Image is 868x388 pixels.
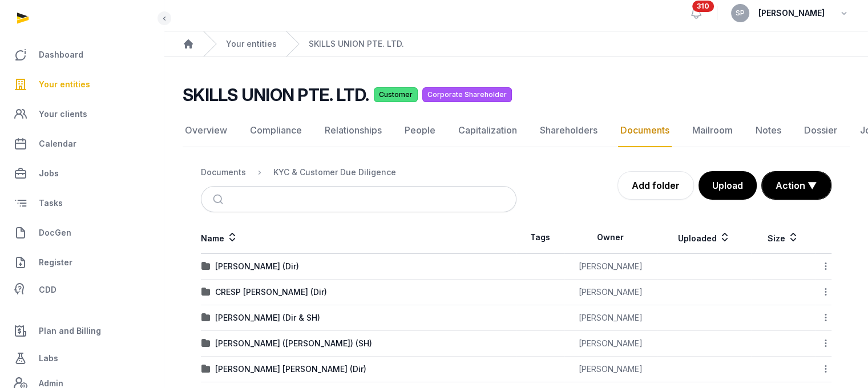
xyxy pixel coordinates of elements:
a: Your entities [9,71,155,98]
th: Owner [564,221,657,254]
img: folder.svg [201,262,211,271]
div: Documents [201,167,246,178]
td: [PERSON_NAME] [564,254,657,280]
a: Add folder [617,171,694,200]
span: 310 [692,1,714,12]
span: SP [736,10,745,17]
img: folder.svg [201,313,211,322]
th: Uploaded [657,221,751,254]
button: Submit [206,187,233,212]
a: Calendar [9,130,155,157]
div: [PERSON_NAME] (Dir) [215,261,299,272]
div: KYC & Customer Due Diligence [273,167,396,178]
span: Jobs [39,167,59,180]
span: Corporate Shareholder [422,87,512,102]
span: Labs [39,351,58,365]
span: Tasks [39,196,63,210]
td: [PERSON_NAME] [564,305,657,331]
button: SP [731,4,749,22]
a: Notes [753,114,784,147]
span: Customer [374,87,418,102]
nav: Breadcrumb [201,159,516,186]
div: CRESP [PERSON_NAME] (Dir) [215,286,327,298]
nav: Tabs [183,114,850,147]
div: [PERSON_NAME] (Dir & SH) [215,312,320,324]
a: Your clients [9,100,155,128]
a: Dashboard [9,41,155,68]
span: CDD [39,283,56,297]
a: Plan and Billing [9,317,155,345]
a: Compliance [248,114,304,147]
button: Action ▼ [762,172,831,199]
span: Your entities [39,78,90,91]
td: [PERSON_NAME] [564,331,657,357]
a: Labs [9,345,155,372]
a: CDD [9,278,155,301]
span: Plan and Billing [39,324,101,338]
a: Overview [183,114,229,147]
span: Calendar [39,137,76,151]
th: Tags [516,221,564,254]
img: folder.svg [201,365,211,374]
span: Your clients [39,107,87,121]
th: Name [201,221,516,254]
div: [PERSON_NAME] ([PERSON_NAME]) (SH) [215,338,372,349]
a: Your entities [226,38,277,50]
a: Register [9,249,155,276]
a: Jobs [9,160,155,187]
a: Capitalization [456,114,519,147]
a: Mailroom [690,114,735,147]
a: Dossier [802,114,839,147]
img: folder.svg [201,288,211,297]
span: Dashboard [39,48,83,62]
td: [PERSON_NAME] [564,357,657,382]
a: Tasks [9,189,155,217]
span: [PERSON_NAME] [758,6,825,20]
span: Register [39,256,72,269]
td: [PERSON_NAME] [564,280,657,305]
a: DocGen [9,219,155,246]
a: People [402,114,438,147]
a: Relationships [322,114,384,147]
button: Upload [699,171,757,200]
div: [PERSON_NAME] [PERSON_NAME] (Dir) [215,363,366,375]
span: DocGen [39,226,71,240]
a: SKILLS UNION PTE. LTD. [309,38,404,50]
th: Size [751,221,815,254]
nav: Breadcrumb [164,31,868,57]
a: Documents [618,114,672,147]
a: Shareholders [538,114,600,147]
h2: SKILLS UNION PTE. LTD. [183,84,369,105]
img: folder.svg [201,339,211,348]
